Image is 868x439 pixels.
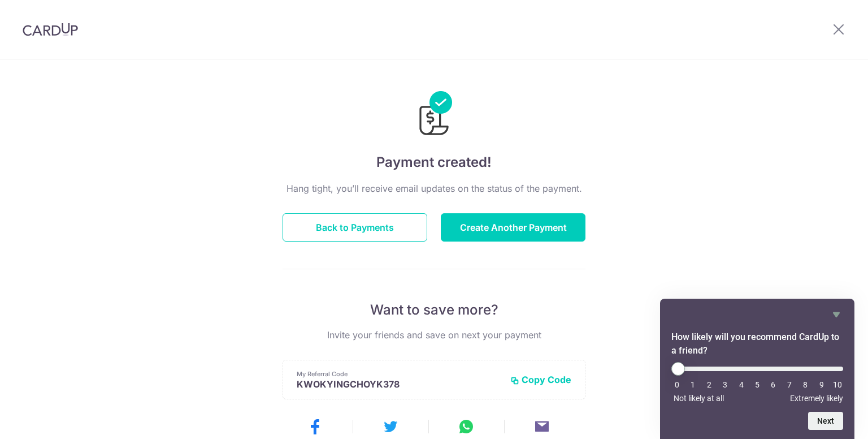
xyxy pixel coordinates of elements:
[441,213,585,242] button: Create Another Payment
[816,380,827,389] li: 9
[671,330,843,358] h2: How likely will you recommend CardUp to a friend? Select an option from 0 to 10, with 0 being Not...
[736,380,747,389] li: 4
[767,380,779,389] li: 6
[671,362,843,403] div: How likely will you recommend CardUp to a friend? Select an option from 0 to 10, with 0 being Not...
[283,152,585,173] h4: Payment created!
[808,412,843,430] button: Next question
[283,182,585,195] p: Hang tight, you’ll receive email updates on the status of the payment.
[283,301,585,319] p: Want to save more?
[283,328,585,342] p: Invite your friends and save on next your payment
[510,374,571,385] button: Copy Code
[832,380,843,389] li: 10
[687,380,698,389] li: 1
[704,380,715,389] li: 2
[790,394,843,403] span: Extremely likely
[752,380,763,389] li: 5
[297,378,501,390] p: KWOKYINGCHOYK378
[671,308,843,430] div: How likely will you recommend CardUp to a friend? Select an option from 0 to 10, with 0 being Not...
[674,394,724,403] span: Not likely at all
[784,380,795,389] li: 7
[283,213,427,242] button: Back to Payments
[297,369,501,378] p: My Referral Code
[800,380,811,389] li: 8
[23,23,78,36] img: CardUp
[719,380,731,389] li: 3
[830,308,843,321] button: Hide survey
[416,91,452,139] img: Payments
[671,380,683,389] li: 0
